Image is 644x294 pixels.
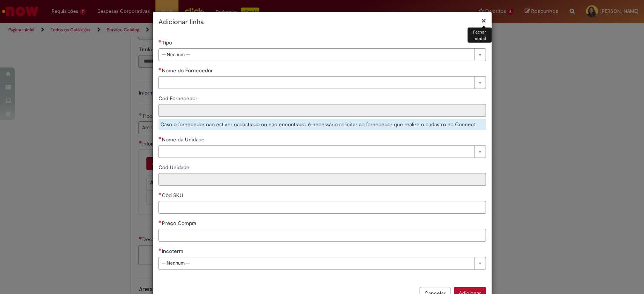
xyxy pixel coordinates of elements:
[158,164,191,171] span: Somente leitura - Cód Unidade
[162,257,470,269] span: -- Nenhum --
[158,220,162,223] span: Necessários
[158,104,486,117] input: Cód Fornecedor
[481,17,486,24] button: Fechar modal
[158,119,486,130] div: Caso o fornecedor não estiver cadastrado ou não encontrado, é necessário solicitar ao fornecedor ...
[162,248,185,254] span: Incoterm
[162,67,214,74] span: Necessários - Nome do Fornecedor
[158,67,162,70] span: Necessários
[162,39,174,46] span: Tipo
[158,136,162,139] span: Necessários
[162,136,206,143] span: Necessários - Nome da Unidade
[162,220,198,227] span: Preço Compra
[158,201,486,214] input: Cód SKU
[162,192,185,199] span: Cód SKU
[467,28,491,43] div: Fechar modal
[158,76,486,89] a: Limpar campo Nome do Fornecedor
[158,229,486,242] input: Preço Compra
[158,173,486,186] input: Cód Unidade
[158,145,486,158] a: Limpar campo Nome da Unidade
[158,17,486,27] h2: Adicionar linha
[162,49,470,61] span: -- Nenhum --
[158,95,199,102] span: Somente leitura - Cód Fornecedor
[158,192,162,195] span: Necessários
[158,248,162,251] span: Necessários
[158,40,162,43] span: Necessários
